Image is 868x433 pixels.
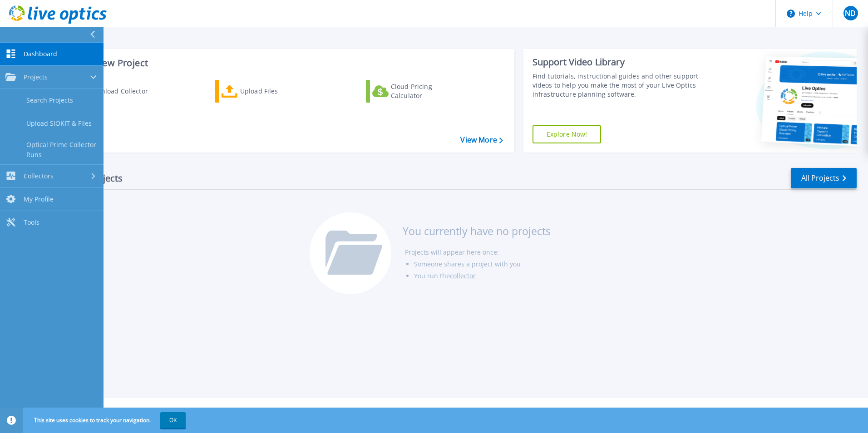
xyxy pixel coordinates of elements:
a: Download Collector [64,80,166,103]
a: View More [460,136,503,144]
div: Cloud Pricing Calculator [391,82,464,100]
h3: Start a New Project [64,58,503,68]
span: Collectors [24,172,54,180]
span: This site uses cookies to track your navigation. [25,412,186,428]
div: Support Video Library [533,56,702,68]
div: Upload Files [240,82,313,100]
a: Upload Files [215,80,316,103]
div: Download Collector [88,82,160,100]
a: collector [450,271,476,280]
li: You run the [414,270,551,282]
a: Explore Now! [533,125,602,143]
a: Cloud Pricing Calculator [366,80,467,103]
button: OK [160,412,186,428]
div: Find tutorials, instructional guides and other support videos to help you make the most of your L... [533,72,702,99]
h3: You currently have no projects [403,226,551,236]
li: Projects will appear here once: [405,246,551,258]
li: Someone shares a project with you [414,258,551,270]
span: My Profile [24,195,54,203]
span: Dashboard [24,50,57,58]
span: ND [845,10,856,17]
span: Tools [24,218,39,226]
a: All Projects [791,168,857,188]
span: Projects [24,73,48,81]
